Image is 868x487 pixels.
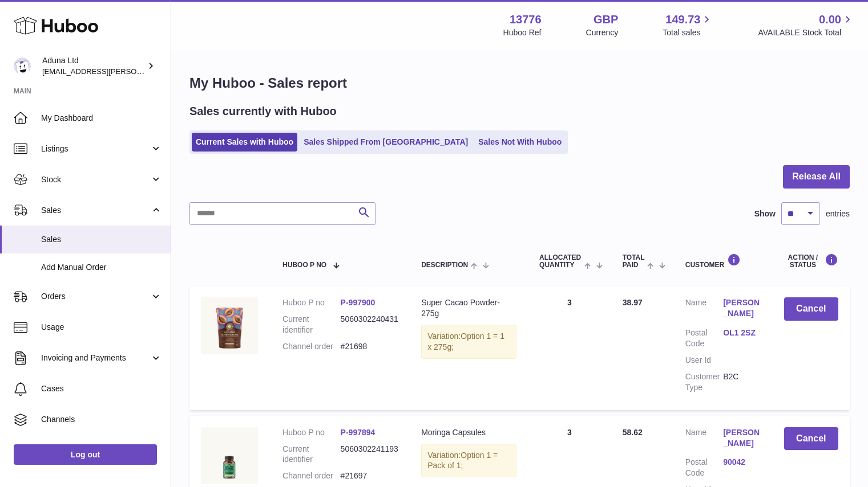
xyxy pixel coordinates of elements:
[758,27,854,38] span: AVAILABLE Stock Total
[421,261,468,269] span: Description
[685,427,723,452] dt: Name
[282,261,326,269] span: Huboo P no
[685,355,723,366] dt: User Id
[663,27,713,38] span: Total sales
[784,297,838,321] button: Cancel
[192,133,297,152] a: Current Sales with Huboo
[282,470,341,481] dt: Channel order
[341,341,399,352] dd: #21698
[826,208,850,219] span: entries
[819,12,841,27] span: 0.00
[282,427,341,438] dt: Huboo P no
[663,12,713,38] a: 149.73 Total sales
[474,133,566,152] a: Sales Not With Huboo
[754,208,776,219] label: Show
[427,332,504,351] span: Option 1 = 1 x 275g;
[586,27,619,38] div: Currency
[14,444,157,465] a: Log out
[41,414,162,425] span: Channels
[41,353,150,363] span: Invoicing and Payments
[510,12,542,27] strong: 13776
[341,314,399,335] dd: 5060302240431
[685,297,723,322] dt: Name
[427,451,498,470] span: Option 1 = Pack of 1;
[42,67,290,76] span: [EMAIL_ADDRESS][PERSON_NAME][PERSON_NAME][DOMAIN_NAME]
[665,12,700,27] span: 149.73
[685,253,761,269] div: Customer
[41,234,162,245] span: Sales
[685,457,723,478] dt: Postal Code
[282,341,341,352] dt: Channel order
[201,427,258,484] img: MORINGA-CAPSULES-FOP-CHALK.jpg
[623,254,645,269] span: Total paid
[189,74,850,92] h1: My Huboo - Sales report
[685,328,723,349] dt: Postal Code
[41,205,150,216] span: Sales
[341,470,399,481] dd: #21697
[189,104,337,119] h2: Sales currently with Huboo
[41,113,162,124] span: My Dashboard
[685,371,723,393] dt: Customer Type
[41,174,150,185] span: Stock
[758,12,854,38] a: 0.00 AVAILABLE Stock Total
[282,297,341,308] dt: Huboo P no
[341,298,376,307] a: P-997900
[42,55,145,77] div: Aduna Ltd
[41,291,150,302] span: Orders
[341,444,399,465] dd: 5060302241193
[528,286,611,410] td: 3
[723,427,761,449] a: [PERSON_NAME]
[282,444,341,465] dt: Current identifier
[594,12,618,27] strong: GBP
[300,133,472,152] a: Sales Shipped From [GEOGRAPHIC_DATA]
[539,254,582,269] span: ALLOCATED Quantity
[783,165,850,189] button: Release All
[421,325,516,359] div: Variation:
[14,58,31,75] img: deborahe.kamara@aduna.com
[41,383,162,394] span: Cases
[341,428,376,437] a: P-997894
[41,262,162,273] span: Add Manual Order
[282,314,341,335] dt: Current identifier
[41,144,150,154] span: Listings
[723,371,761,393] dd: B2C
[723,297,761,319] a: [PERSON_NAME]
[723,457,761,468] a: 90042
[623,298,643,307] span: 38.97
[41,322,162,333] span: Usage
[784,427,838,451] button: Cancel
[503,27,542,38] div: Huboo Ref
[421,297,516,319] div: Super Cacao Powder- 275g
[623,428,643,437] span: 58.62
[723,328,761,338] a: OL1 2SZ
[201,297,258,354] img: SUPER-CACAO-POWDER-POUCH-FOP-CHALK.jpg
[784,253,838,269] div: Action / Status
[421,427,516,438] div: Moringa Capsules
[421,444,516,478] div: Variation:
